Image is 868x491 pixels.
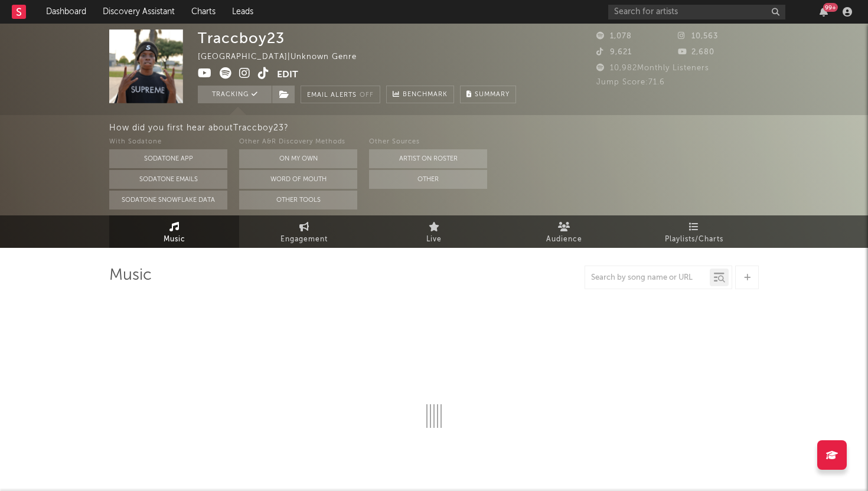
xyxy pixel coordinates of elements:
[608,5,785,19] input: Search for artists
[820,7,828,17] button: 99+
[475,91,510,98] span: Summary
[460,86,516,103] button: Summary
[369,149,487,168] button: Artist on Roster
[596,64,709,72] span: 10,982 Monthly Listeners
[198,30,285,47] div: Traccboy23
[585,273,710,283] input: Search by song name or URL
[369,215,499,248] a: Live
[596,78,665,86] span: Jump Score: 71.6
[360,92,374,99] em: Off
[629,215,759,248] a: Playlists/Charts
[239,149,357,168] button: On My Own
[239,170,357,189] button: Word Of Mouth
[109,121,868,135] div: How did you first hear about Traccboy23 ?
[109,135,227,149] div: With Sodatone
[369,170,487,189] button: Other
[665,233,723,247] span: Playlists/Charts
[239,215,369,248] a: Engagement
[426,233,442,247] span: Live
[678,32,718,40] span: 10,563
[546,233,582,247] span: Audience
[239,191,357,210] button: Other Tools
[301,86,380,103] button: Email AlertsOff
[499,215,629,248] a: Audience
[109,215,239,248] a: Music
[403,88,448,102] span: Benchmark
[239,135,357,149] div: Other A&R Discovery Methods
[109,170,227,189] button: Sodatone Emails
[596,48,632,56] span: 9,621
[386,86,454,103] a: Benchmark
[678,48,714,56] span: 2,680
[277,67,298,82] button: Edit
[109,191,227,210] button: Sodatone Snowflake Data
[198,50,370,64] div: [GEOGRAPHIC_DATA] | Unknown Genre
[596,32,632,40] span: 1,078
[280,233,328,247] span: Engagement
[369,135,487,149] div: Other Sources
[164,233,185,247] span: Music
[198,86,272,103] button: Tracking
[109,149,227,168] button: Sodatone App
[823,3,838,12] div: 99 +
